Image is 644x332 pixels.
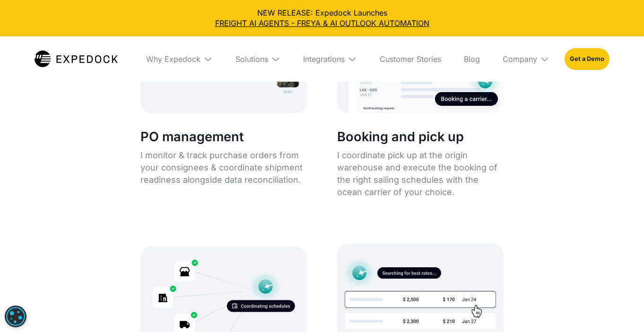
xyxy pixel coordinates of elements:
div: Integrations [303,54,345,64]
div: Company [503,54,537,64]
iframe: Chat Widget [597,287,644,332]
div: Integrations [296,36,365,82]
div: Why Expedock [139,36,220,82]
div: Solutions [235,54,268,64]
div: Company [495,36,557,82]
a: Blog [456,36,487,82]
a: Customer Stories [372,36,449,82]
a: Get a Demo [565,48,609,70]
div: NEW RELEASE: Expedock Launches [8,8,636,29]
p: I monitor & track purchase orders from your consignees & coordinate shipment readiness alongside ... [140,149,307,186]
h2: PO management [140,129,307,145]
h2: Booking and pick up [337,129,504,145]
div: Why Expedock [146,54,200,64]
p: I coordinate pick up at the origin warehouse and execute the booking of the right sailing schedul... [337,149,504,198]
a: FREIGHT AI AGENTS - FREYA & AI OUTLOOK AUTOMATION [8,18,636,28]
div: Solutions [228,36,288,82]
